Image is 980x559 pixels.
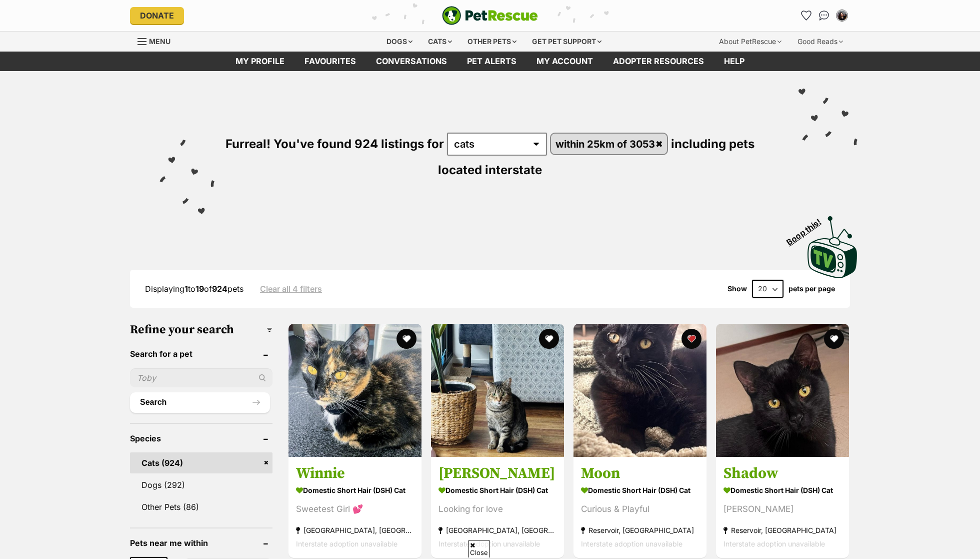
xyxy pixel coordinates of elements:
div: Looking for love [438,503,556,516]
strong: Reservoir, [GEOGRAPHIC_DATA] [581,524,699,537]
button: favourite [681,329,701,349]
span: Displaying to of pets [145,284,243,294]
button: My account [834,8,850,24]
ul: Account quick links [798,8,850,24]
h3: Moon [581,464,699,483]
div: Curious & Playful [581,503,699,516]
a: Favourites [798,8,814,24]
a: Moon Domestic Short Hair (DSH) Cat Curious & Playful Reservoir, [GEOGRAPHIC_DATA] Interstate adop... [573,457,706,558]
a: Winnie Domestic Short Hair (DSH) Cat Sweetest Girl 💕 [GEOGRAPHIC_DATA], [GEOGRAPHIC_DATA] Interst... [288,457,421,558]
a: conversations [366,52,457,71]
span: Interstate adoption unavailable [296,540,397,548]
img: chat-41dd97257d64d25036548639549fe6c8038ab92f7586957e7f3b1b290dea8141.svg [819,11,829,21]
a: Conversations [816,8,832,24]
strong: Reservoir, [GEOGRAPHIC_DATA] [723,524,841,537]
img: PetRescue TV logo [807,216,857,278]
a: My profile [225,52,294,71]
strong: Domestic Short Hair (DSH) Cat [581,483,699,498]
img: Duong Do (Freya) profile pic [837,11,847,21]
a: Shadow Domestic Short Hair (DSH) Cat [PERSON_NAME] Reservoir, [GEOGRAPHIC_DATA] Interstate adopti... [716,457,849,558]
a: Menu [137,32,177,50]
span: Interstate adoption unavailable [581,540,682,548]
span: Show [727,285,747,293]
h3: [PERSON_NAME] [438,464,556,483]
span: Furreal! You've found 924 listings for [225,137,444,151]
div: [PERSON_NAME] [723,503,841,516]
strong: 1 [184,284,188,294]
span: Close [468,540,490,557]
h3: Shadow [723,464,841,483]
strong: [GEOGRAPHIC_DATA], [GEOGRAPHIC_DATA] [438,524,556,537]
a: Help [714,52,754,71]
img: Winnie - Domestic Short Hair (DSH) Cat [288,324,421,457]
div: Cats [421,32,459,52]
header: Search for a pet [130,349,272,358]
a: Other Pets (86) [130,496,272,517]
span: Menu [149,37,170,46]
div: Get pet support [525,32,608,52]
button: favourite [396,329,416,349]
a: Dogs (292) [130,474,272,495]
a: Adopter resources [603,52,714,71]
input: Toby [130,368,272,387]
a: Favourites [294,52,366,71]
h3: Refine your search [130,323,272,337]
img: Moon - Domestic Short Hair (DSH) Cat [573,324,706,457]
h3: Winnie [296,464,414,483]
header: Species [130,434,272,443]
div: Dogs [379,32,419,52]
span: Interstate adoption unavailable [438,540,540,548]
strong: Domestic Short Hair (DSH) Cat [296,483,414,498]
strong: Domestic Short Hair (DSH) Cat [438,483,556,498]
img: Bruno - Domestic Short Hair (DSH) Cat [431,324,564,457]
div: Sweetest Girl 💕 [296,503,414,516]
a: within 25km of 3053 [551,134,667,154]
div: About PetRescue [712,32,788,52]
a: Pet alerts [457,52,526,71]
strong: 19 [195,284,204,294]
span: Interstate adoption unavailable [723,540,825,548]
button: favourite [824,329,844,349]
button: Search [130,392,270,412]
a: Clear all 4 filters [260,284,322,293]
span: Boop this! [785,211,831,247]
a: My account [526,52,603,71]
div: Good Reads [790,32,850,52]
a: [PERSON_NAME] Domestic Short Hair (DSH) Cat Looking for love [GEOGRAPHIC_DATA], [GEOGRAPHIC_DATA]... [431,457,564,558]
img: Shadow - Domestic Short Hair (DSH) Cat [716,324,849,457]
button: favourite [539,329,559,349]
span: including pets located interstate [438,137,754,177]
strong: Domestic Short Hair (DSH) Cat [723,483,841,498]
a: PetRescue [442,6,538,25]
label: pets per page [788,285,835,293]
img: logo-e224e6f780fb5917bec1dbf3a21bbac754714ae5b6737aabdf751b685950b380.svg [442,6,538,25]
header: Pets near me within [130,538,272,547]
div: Other pets [460,32,523,52]
a: Donate [130,7,184,24]
strong: 924 [212,284,227,294]
strong: [GEOGRAPHIC_DATA], [GEOGRAPHIC_DATA] [296,524,414,537]
a: Cats (924) [130,452,272,473]
a: Boop this! [807,207,857,280]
